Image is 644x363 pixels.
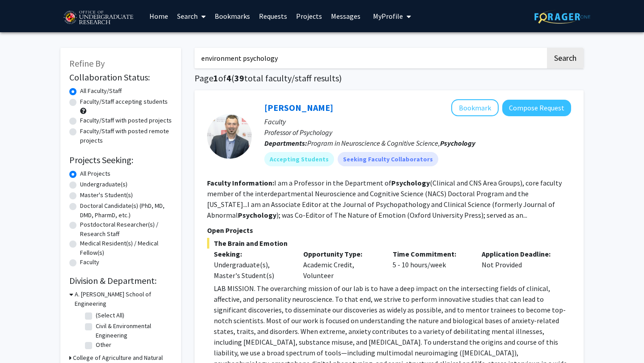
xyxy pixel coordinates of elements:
a: Messages [326,0,365,32]
label: Other [96,340,111,350]
a: Requests [254,0,292,32]
mat-chip: Seeking Faculty Collaborators [338,152,438,166]
p: Seeking: [214,249,290,259]
iframe: Chat [7,323,38,356]
span: 4 [226,72,231,84]
span: Program in Neuroscience & Cognitive Science, [307,139,475,148]
label: All Faculty/Staff [80,86,122,96]
a: Home [145,0,173,32]
label: Faculty/Staff with posted projects [80,116,172,125]
div: Undergraduate(s), Master's Student(s) [214,259,290,281]
b: Psychology [391,178,430,187]
img: ForagerOne Logo [534,10,590,24]
button: Search [547,48,584,68]
b: Faculty Information: [207,178,274,187]
p: Time Commitment: [393,249,469,259]
h2: Division & Department: [69,275,172,286]
p: Opportunity Type: [303,249,379,259]
label: Undergraduate(s) [80,180,127,189]
h2: Projects Seeking: [69,155,172,165]
label: All Projects [80,169,110,178]
h3: A. [PERSON_NAME] School of Engineering [75,290,172,308]
label: Faculty/Staff accepting students [80,97,168,106]
fg-read-more: I am a Professor in the Department of (Clinical and CNS Area Groups), core faculty member of the ... [207,178,562,219]
span: 1 [213,72,218,84]
span: 39 [234,72,244,84]
label: Doctoral Candidate(s) (PhD, MD, DMD, PharmD, etc.) [80,201,172,220]
input: Search Keywords [195,48,546,68]
p: Professor of Psychology [264,127,571,138]
h1: Page of ( total faculty/staff results) [195,73,584,84]
label: Medical Resident(s) / Medical Fellow(s) [80,239,172,257]
label: Master's Student(s) [80,190,133,200]
b: Departments: [264,139,307,148]
a: Projects [292,0,326,32]
label: Faculty [80,257,99,267]
span: Refine By [69,58,105,69]
div: 5 - 10 hours/week [386,249,475,281]
span: My Profile [373,12,403,21]
p: Open Projects [207,225,571,236]
a: Search [173,0,210,32]
h2: Collaboration Status: [69,72,172,83]
div: Not Provided [475,249,564,281]
img: University of Maryland Logo [60,7,136,29]
div: Academic Credit, Volunteer [297,249,386,281]
label: Faculty/Staff with posted remote projects [80,127,172,145]
button: Compose Request to Alexander Shackman [502,100,571,116]
button: Add Alexander Shackman to Bookmarks [451,99,499,116]
b: Psychology [440,139,475,148]
p: Faculty [264,116,571,127]
label: Postdoctoral Researcher(s) / Research Staff [80,220,172,239]
b: Psychology [238,211,276,219]
a: Bookmarks [210,0,254,32]
label: (Select All) [96,311,124,320]
p: Application Deadline: [482,249,558,259]
mat-chip: Accepting Students [264,152,334,166]
label: Civil & Environmental Engineering [96,321,170,340]
a: [PERSON_NAME] [264,102,333,113]
span: The Brain and Emotion [207,238,571,249]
